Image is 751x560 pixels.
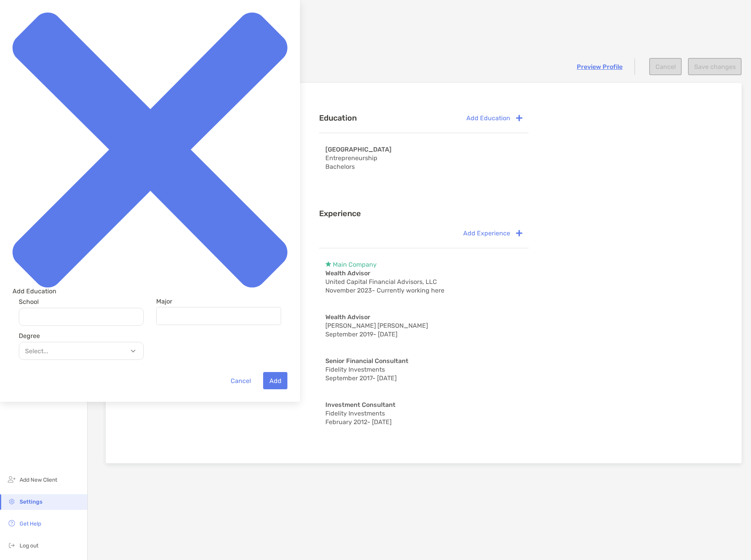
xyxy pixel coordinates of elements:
[13,287,287,295] div: Add Education
[13,13,287,287] img: close modal icon
[19,298,144,305] label: School
[156,298,172,305] label: Major
[19,332,144,340] div: Degree
[224,372,257,389] button: Cancel
[21,346,145,356] p: Select...
[263,372,287,389] button: Add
